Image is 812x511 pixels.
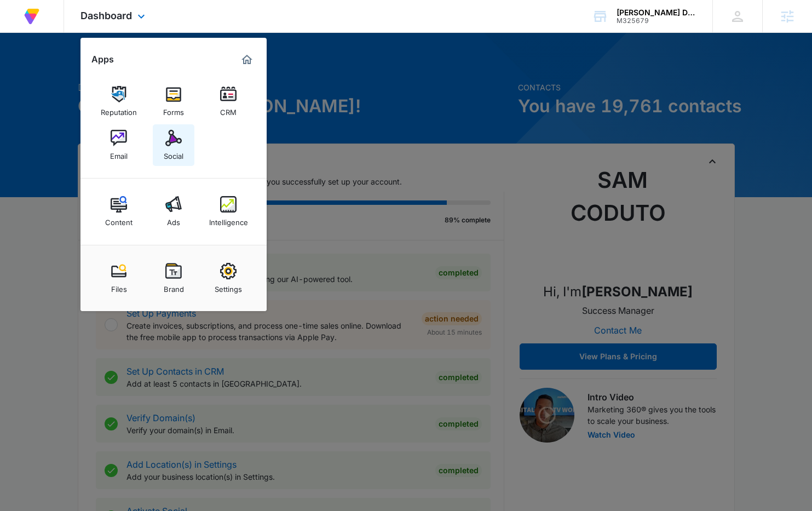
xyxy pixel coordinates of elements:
[617,17,696,25] div: account id
[164,146,183,160] div: Social
[215,279,242,294] div: Settings
[42,65,98,72] div: Domain Overview
[617,8,696,17] div: account name
[105,213,133,227] div: Content
[98,191,140,232] a: Content
[238,51,256,68] a: Marketing 360® Dashboard
[98,124,140,166] a: Email
[22,7,42,26] img: Volusion
[31,18,54,26] div: v 4.0.25
[98,81,140,122] a: Reputation
[80,10,132,21] span: Dashboard
[220,102,237,117] div: CRM
[208,191,249,232] a: Intelligence
[153,124,194,166] a: Social
[111,279,127,294] div: Files
[153,257,194,299] a: Brand
[208,257,249,299] a: Settings
[121,65,185,72] div: Keywords by Traffic
[98,257,140,299] a: Files
[30,64,38,72] img: tab_domain_overview_orange.svg
[18,28,26,37] img: website_grey.svg
[28,28,120,37] div: Domain: [DOMAIN_NAME]
[167,213,180,227] div: Ads
[153,81,194,122] a: Forms
[18,18,26,26] img: logo_orange.svg
[164,279,184,294] div: Brand
[110,146,128,160] div: Email
[163,102,184,117] div: Forms
[208,81,249,122] a: CRM
[101,102,137,117] div: Reputation
[91,54,114,65] h2: Apps
[153,191,194,232] a: Ads
[209,213,248,227] div: Intelligence
[109,64,118,72] img: tab_keywords_by_traffic_grey.svg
